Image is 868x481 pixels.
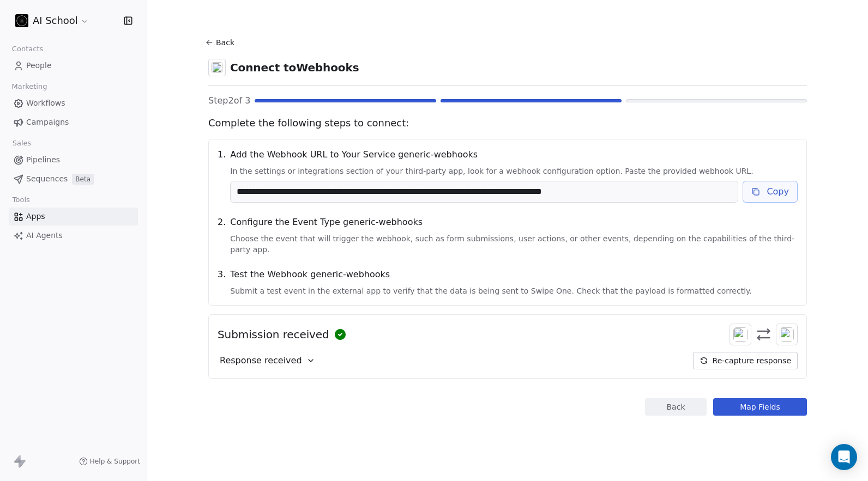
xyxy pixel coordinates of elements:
[220,354,302,367] span: Response received
[7,41,48,57] span: Contacts
[9,227,138,245] a: AI Agents
[713,398,807,416] button: Map Fields
[26,230,63,241] span: AI Agents
[230,148,798,161] span: Add the Webhook URL to Your Service generic-webhooks
[15,14,28,27] img: 3.png
[218,148,226,203] span: 1 .
[9,94,138,112] a: Workflows
[26,154,60,166] span: Pipelines
[230,216,798,229] span: Configure the Event Type generic-webhooks
[26,117,69,128] span: Campaigns
[693,352,798,369] button: Re-capture response
[26,60,52,71] span: People
[26,98,65,109] span: Workflows
[8,192,34,208] span: Tools
[13,11,92,30] button: AI School
[230,166,798,176] span: In the settings or integrations section of your third-party app, look for a webhook configuration...
[218,216,226,255] span: 2 .
[90,457,140,466] span: Help & Support
[208,116,807,130] span: Complete the following steps to connect:
[8,135,36,151] span: Sales
[230,268,798,281] span: Test the Webhook generic-webhooks
[218,327,329,342] span: Submission received
[9,113,138,131] a: Campaigns
[204,33,239,52] button: Back
[230,233,798,255] span: Choose the event that will trigger the webhook, such as form submissions, user actions, or other ...
[9,170,138,188] a: SequencesBeta
[212,62,222,73] img: webhooks.svg
[26,173,68,185] span: Sequences
[780,327,794,342] img: webhooks.svg
[7,78,52,95] span: Marketing
[831,444,857,470] div: Open Intercom Messenger
[26,211,45,222] span: Apps
[72,174,94,185] span: Beta
[9,151,138,169] a: Pipelines
[208,94,250,107] span: Step 2 of 3
[9,57,138,75] a: People
[645,398,707,416] button: Back
[9,208,138,226] a: Apps
[230,285,798,296] span: Submit a test event in the external app to verify that the data is being sent to Swipe One. Check...
[218,268,226,296] span: 3 .
[733,327,748,342] img: swipeonelogo.svg
[743,181,798,203] button: Copy
[230,60,359,75] span: Connect to Webhooks
[79,457,140,466] a: Help & Support
[33,14,78,28] span: AI School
